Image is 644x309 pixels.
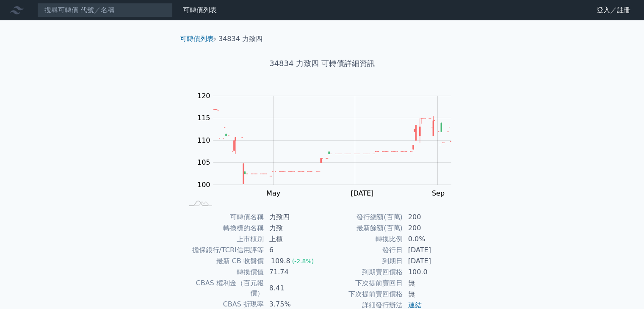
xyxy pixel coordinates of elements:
tspan: May [266,189,280,197]
td: [DATE] [403,256,461,267]
tspan: Sep [432,189,445,197]
a: 連結 [408,301,422,309]
td: 發行日 [322,245,403,256]
td: 8.41 [264,278,322,299]
td: 轉換價值 [183,267,264,278]
h1: 34834 力致四 可轉債詳細資訊 [173,58,471,69]
td: 到期日 [322,256,403,267]
g: Series [213,110,451,184]
td: 上櫃 [264,234,322,245]
td: CBAS 權利金（百元報價） [183,278,264,299]
g: Chart [193,92,464,197]
td: 力致 [264,223,322,234]
td: 無 [403,289,461,300]
tspan: 115 [197,114,210,122]
tspan: [DATE] [351,189,373,197]
a: 可轉債列表 [180,35,214,43]
td: 最新 CB 收盤價 [183,256,264,267]
td: 到期賣回價格 [322,267,403,278]
td: 力致四 [264,212,322,223]
td: 100.0 [403,267,461,278]
td: 轉換標的名稱 [183,223,264,234]
td: 轉換比例 [322,234,403,245]
tspan: 100 [197,181,210,189]
td: 下次提前賣回日 [322,278,403,289]
tspan: 120 [197,92,210,100]
a: 可轉債列表 [183,6,217,14]
li: 34834 力致四 [218,34,263,44]
tspan: 105 [197,158,210,166]
td: 最新餘額(百萬) [322,223,403,234]
td: 200 [403,223,461,234]
td: 200 [403,212,461,223]
div: 109.8 [269,256,292,266]
td: 可轉債名稱 [183,212,264,223]
td: 上市櫃別 [183,234,264,245]
td: 無 [403,278,461,289]
input: 搜尋可轉債 代號／名稱 [37,3,173,17]
td: 擔保銀行/TCRI信用評等 [183,245,264,256]
span: (-2.8%) [292,258,314,265]
td: 71.74 [264,267,322,278]
td: 0.0% [403,234,461,245]
td: 6 [264,245,322,256]
a: 登入／註冊 [590,3,637,17]
td: [DATE] [403,245,461,256]
td: 發行總額(百萬) [322,212,403,223]
td: 下次提前賣回價格 [322,289,403,300]
tspan: 110 [197,136,210,144]
li: › [180,34,216,44]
